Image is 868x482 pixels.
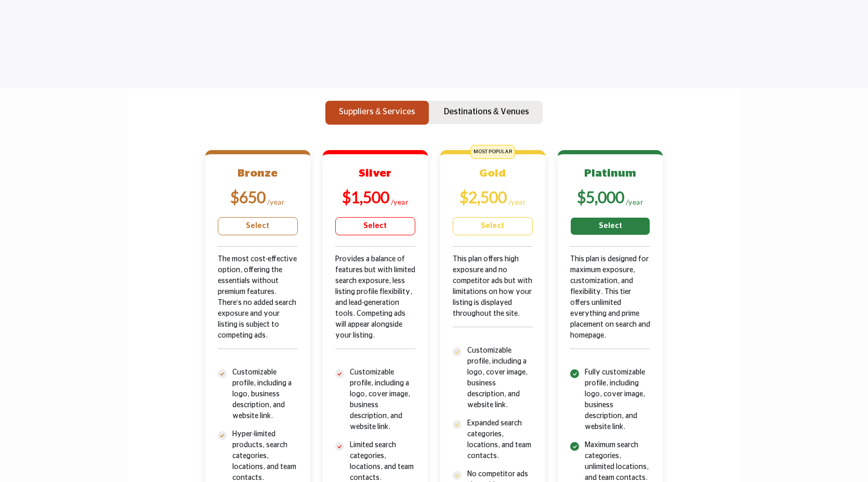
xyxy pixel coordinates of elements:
p: Expanded search categories, locations, and team contacts. [467,418,533,462]
p: Customizable profile, including a logo, cover image, business description, and website link. [350,367,415,433]
b: Bronze [238,168,278,179]
b: $2,500 [459,188,507,206]
sub: /year [391,197,409,206]
p: Customizable profile, including a logo, cover image, business description, and website link. [467,345,533,411]
div: This plan offers high exposure and no competitor ads but with limitations on how your listing is ... [453,254,533,345]
button: Destinations & Venues [430,101,543,125]
b: Silver [359,168,391,179]
div: This plan is designed for maximum exposure, customization, and flexibility. This tier offers unli... [570,254,650,367]
div: Provides a balance of features but with limited search exposure, less listing profile flexibility... [335,254,415,367]
button: Suppliers & Services [325,101,429,125]
p: Customizable profile, including a logo, business description, and website link. [232,367,298,422]
sub: /year [267,197,285,206]
sub: /year [626,197,644,206]
p: Fully customizable profile, including logo, cover image, business description, and website link. [585,367,650,433]
sub: /year [508,197,527,206]
a: Select [218,217,298,235]
p: Suppliers & Services [339,105,415,118]
p: Destinations & Venues [444,105,529,118]
b: Platinum [584,168,636,179]
b: $1,500 [342,188,389,206]
b: $650 [230,188,266,206]
a: Select [453,217,533,235]
b: Gold [479,168,506,179]
a: Select [570,217,650,235]
b: $5,000 [577,188,624,206]
span: MOST POPULAR [470,145,515,159]
a: Select [335,217,415,235]
div: The most cost-effective option, offering the essentials without premium features. There’s no adde... [218,254,298,367]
